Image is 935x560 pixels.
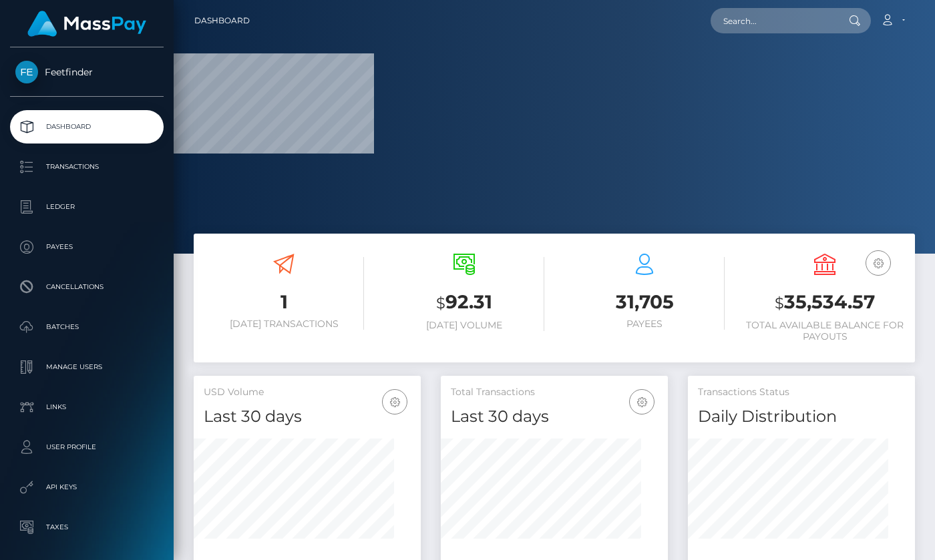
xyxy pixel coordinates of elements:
[10,190,164,224] a: Ledger
[204,318,364,330] h6: [DATE] Transactions
[10,270,164,304] a: Cancellations
[436,294,445,312] small: $
[564,318,725,330] h6: Payees
[564,289,725,315] h3: 31,705
[745,320,905,342] h6: Total Available Balance for Payouts
[10,431,164,464] a: User Profile
[15,277,158,297] p: Cancellations
[10,66,164,78] span: Feetfinder
[10,310,164,344] a: Batches
[775,294,784,312] small: $
[15,357,158,377] p: Manage Users
[15,157,158,177] p: Transactions
[451,386,658,399] h5: Total Transactions
[15,437,158,457] p: User Profile
[10,150,164,184] a: Transactions
[451,405,658,429] h4: Last 30 days
[745,289,905,316] h3: 35,534.57
[10,390,164,424] a: Links
[10,350,164,384] a: Manage Users
[194,7,250,35] a: Dashboard
[711,8,836,33] input: Search...
[204,405,411,429] h4: Last 30 days
[10,110,164,144] a: Dashboard
[15,317,158,337] p: Batches
[15,117,158,137] p: Dashboard
[15,237,158,257] p: Payees
[10,511,164,544] a: Taxes
[698,386,905,399] h5: Transactions Status
[10,471,164,504] a: API Keys
[698,405,905,429] h4: Daily Distribution
[15,197,158,217] p: Ledger
[384,320,544,331] h6: [DATE] Volume
[15,517,158,537] p: Taxes
[15,397,158,417] p: Links
[27,11,146,37] img: MassPay Logo
[15,61,38,83] img: Feetfinder
[15,477,158,497] p: API Keys
[384,289,544,316] h3: 92.31
[204,289,364,315] h3: 1
[204,386,411,399] h5: USD Volume
[10,230,164,264] a: Payees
